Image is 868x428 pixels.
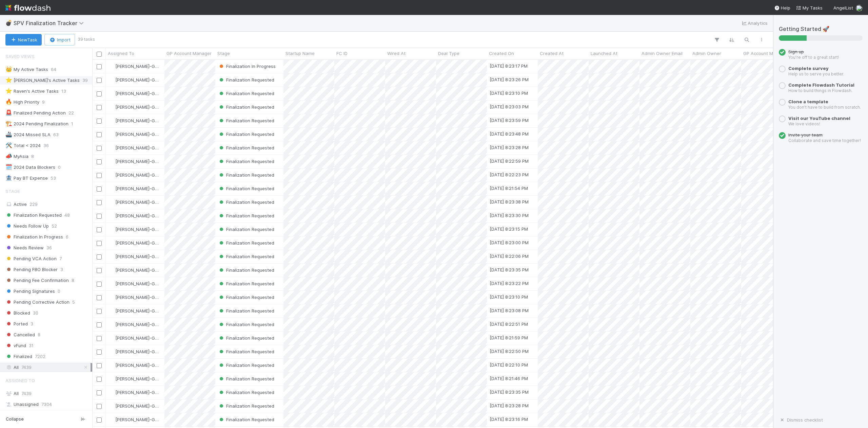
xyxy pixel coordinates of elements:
h5: Getting Started 🚀 [779,26,863,33]
div: [PERSON_NAME]-Gayob [108,172,161,178]
span: [PERSON_NAME]-Gayob [115,159,165,164]
span: [PERSON_NAME]-Gayob [115,335,165,341]
div: Finalization Requested [218,280,274,287]
span: [PERSON_NAME]-Gayob [115,104,165,110]
span: 8 [38,331,40,339]
div: [PERSON_NAME]-Gayob [108,90,161,97]
span: 0 [58,287,60,296]
img: avatar_45aa71e2-cea6-4b00-9298-a0421aa61a2d.png [109,403,114,409]
span: Finalization Requested [218,362,274,368]
span: [PERSON_NAME]-Gayob [115,227,165,232]
div: [DATE] 8:23:48 PM [490,130,529,137]
div: [DATE] 8:22:51 PM [490,321,528,327]
span: Finalization Requested [218,390,274,395]
span: 36 [46,244,52,252]
div: [DATE] 8:23:28 PM [490,402,529,409]
span: 🏗️ [5,121,12,126]
span: 3 [60,265,63,274]
div: [DATE] 8:23:28 PM [490,144,529,151]
div: [DATE] 8:23:22 PM [490,280,529,287]
div: [DATE] 8:23:00 PM [490,239,529,246]
span: 7202 [35,352,45,361]
div: [PERSON_NAME]-Gayob [108,131,161,138]
button: Import [44,34,75,46]
div: [PERSON_NAME]-Gayob [108,253,161,260]
span: Finalization Requested [218,240,274,246]
span: ⭐ [5,88,12,94]
div: Finalization Requested [218,375,274,382]
small: Collaborate and save time together! [788,138,861,143]
img: avatar_45aa71e2-cea6-4b00-9298-a0421aa61a2d.png [109,417,114,422]
div: Active [5,200,91,209]
div: [PERSON_NAME]-Gayob [108,239,161,246]
span: Needs Follow Up [5,222,49,230]
span: [PERSON_NAME]-Gayob [115,145,165,150]
span: Finalization In Progress [5,233,63,241]
img: avatar_45aa71e2-cea6-4b00-9298-a0421aa61a2d.png [109,77,114,83]
span: Pending Corrective Action [5,298,70,306]
div: [PERSON_NAME]-Gayob [108,117,161,124]
input: Toggle Row Selected [97,119,102,124]
div: Finalization Requested [218,185,274,192]
div: [DATE] 8:22:59 PM [490,158,529,164]
span: Finalization Requested [218,254,274,259]
div: 2024 Data Blockers [5,163,55,172]
div: [DATE] 8:23:08 PM [490,307,529,314]
span: Finalization Requested [218,118,274,123]
img: avatar_45aa71e2-cea6-4b00-9298-a0421aa61a2d.png [856,5,863,12]
span: Complete Flowdash Tutorial [788,82,854,88]
input: Toggle Row Selected [97,186,102,192]
span: Finalized [5,352,32,361]
div: Finalization Requested [218,104,274,110]
span: [PERSON_NAME]-Gayob [115,64,165,69]
img: avatar_45aa71e2-cea6-4b00-9298-a0421aa61a2d.png [109,267,114,273]
div: [PERSON_NAME]-Gayob [108,185,161,192]
div: Finalization Requested [218,335,274,341]
div: [PERSON_NAME]-Gayob [108,307,161,314]
div: Finalization Requested [218,307,274,314]
img: avatar_45aa71e2-cea6-4b00-9298-a0421aa61a2d.png [109,131,114,137]
span: 🚢 [5,131,12,137]
span: Saved Views [5,50,35,63]
div: [PERSON_NAME]-Gayob [108,362,161,369]
div: Finalization Requested [218,76,274,83]
span: 6 [66,233,68,241]
span: Created On [489,50,514,57]
input: Toggle Row Selected [97,417,102,423]
div: Finalization Requested [218,226,274,233]
input: Toggle Row Selected [97,336,102,341]
div: [PERSON_NAME]-Gayob [108,403,161,409]
span: 👑 [5,66,12,72]
small: Help us to serve you better. [788,71,844,76]
span: 8 [31,152,34,161]
div: [PERSON_NAME]-Gayob [108,416,161,423]
span: 🗓️ [5,164,12,170]
div: Raven's Active Tasks [5,87,59,95]
div: Pay BT Expense [5,174,48,182]
span: Finalization Requested [218,322,274,327]
div: [DATE] 8:23:59 PM [490,117,529,124]
img: avatar_45aa71e2-cea6-4b00-9298-a0421aa61a2d.png [109,91,114,96]
span: Clone a template [788,99,828,104]
span: Finalization Requested [5,211,62,219]
img: avatar_45aa71e2-cea6-4b00-9298-a0421aa61a2d.png [109,186,114,191]
div: [DATE] 8:23:35 PM [490,266,529,273]
span: 48 [64,211,70,219]
img: avatar_45aa71e2-cea6-4b00-9298-a0421aa61a2d.png [109,118,114,123]
span: [PERSON_NAME]-Gayob [115,322,165,327]
img: avatar_45aa71e2-cea6-4b00-9298-a0421aa61a2d.png [109,390,114,395]
div: My Active Tasks [5,65,48,74]
div: Finalization Requested [218,212,274,219]
div: Finalization Requested [218,90,274,97]
span: 64 [51,65,56,74]
div: Finalization Requested [218,131,274,138]
span: Launched At [591,50,617,57]
span: Startup Name [285,50,315,57]
input: Toggle Row Selected [97,282,102,287]
img: avatar_45aa71e2-cea6-4b00-9298-a0421aa61a2d.png [109,199,114,205]
input: Toggle Row Selected [97,146,102,151]
span: Wired At [387,50,406,57]
div: [DATE] 8:23:30 PM [490,212,529,219]
div: [DATE] 8:23:16 PM [490,416,528,423]
span: [PERSON_NAME]-Gayob [115,77,165,83]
